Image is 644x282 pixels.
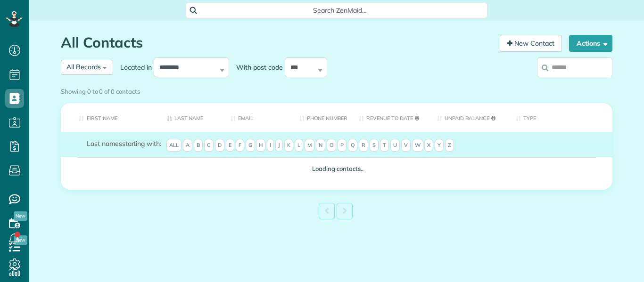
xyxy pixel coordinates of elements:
[380,139,389,152] span: T
[316,139,325,152] span: N
[401,139,411,152] span: V
[284,139,293,152] span: K
[292,103,352,132] th: Phone number: activate to sort column ascending
[445,139,454,152] span: Z
[435,139,444,152] span: Y
[500,35,562,52] a: New Contact
[66,63,101,71] span: All Records
[295,139,303,152] span: L
[256,139,265,152] span: H
[87,139,161,148] label: starting with:
[166,139,182,152] span: All
[223,103,292,132] th: Email: activate to sort column ascending
[359,139,368,152] span: R
[61,157,612,180] td: Loading contacts..
[509,103,612,132] th: Type: activate to sort column ascending
[348,139,357,152] span: Q
[14,211,27,221] span: New
[226,139,234,152] span: E
[61,103,160,132] th: First Name: activate to sort column ascending
[229,63,285,72] label: With post code
[246,139,255,152] span: G
[412,139,423,152] span: W
[327,139,336,152] span: O
[215,139,224,152] span: D
[430,103,509,132] th: Unpaid Balance: activate to sort column ascending
[113,63,154,72] label: Located in
[160,103,224,132] th: Last Name: activate to sort column descending
[390,139,400,152] span: U
[338,139,347,152] span: P
[183,139,192,152] span: A
[87,139,122,148] span: Last names
[236,139,244,152] span: F
[352,103,430,132] th: Revenue to Date: activate to sort column ascending
[61,83,612,96] div: Showing 0 to 0 of 0 contacts
[61,35,493,50] h1: All Contacts
[194,139,203,152] span: B
[204,139,214,152] span: C
[267,139,274,152] span: I
[370,139,379,152] span: S
[275,139,283,152] span: J
[305,139,314,152] span: M
[424,139,433,152] span: X
[569,35,612,52] button: Actions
